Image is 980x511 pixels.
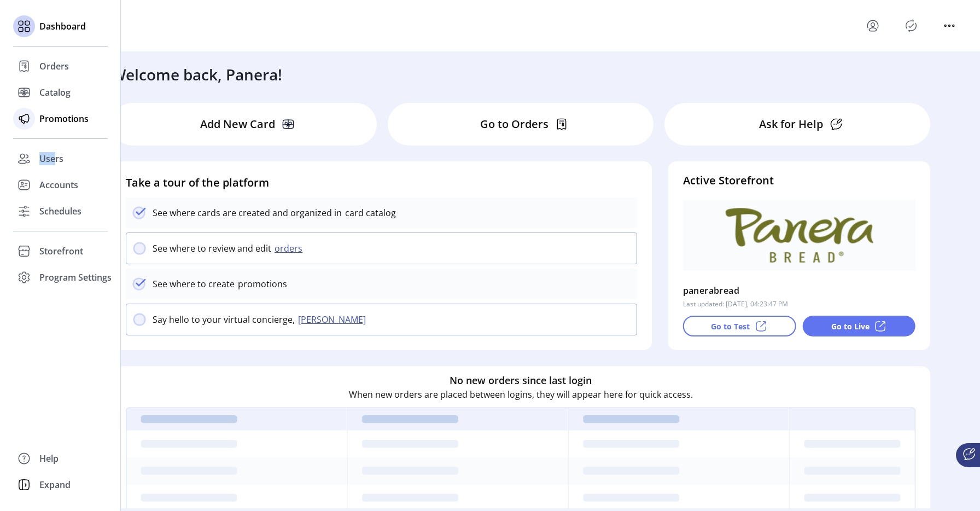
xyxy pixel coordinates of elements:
[683,299,788,309] p: Last updated: [DATE], 04:23:47 PM
[126,175,637,191] h4: Take a tour of the platform
[39,178,78,191] span: Accounts
[153,206,342,219] p: See where cards are created and organized in
[39,20,86,33] span: Dashboard
[39,452,59,465] span: Help
[39,112,89,125] span: Promotions
[864,17,882,34] button: menu
[941,17,958,34] button: menu
[683,172,915,189] h4: Active Storefront
[759,116,823,132] p: Ask for Help
[39,152,63,165] span: Users
[342,206,396,219] p: card catalog
[450,373,592,388] h6: No new orders since last login
[153,242,271,255] p: See where to review and edit
[711,321,750,332] p: Go to Test
[271,242,309,255] button: orders
[39,271,112,284] span: Program Settings
[235,277,287,291] p: promotions
[480,116,549,132] p: Go to Orders
[39,60,69,73] span: Orders
[39,245,83,258] span: Storefront
[349,388,693,401] p: When new orders are placed between logins, they will appear here for quick access.
[112,63,282,86] h3: Welcome back, Panera!
[153,277,235,291] p: See where to create
[200,116,275,132] p: Add New Card
[153,313,295,326] p: Say hello to your virtual concierge,
[39,478,71,491] span: Expand
[295,313,372,326] button: [PERSON_NAME]
[831,321,870,332] p: Go to Live
[39,205,81,218] span: Schedules
[683,282,739,299] p: panerabread
[39,86,71,99] span: Catalog
[902,17,920,34] button: Publisher Panel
